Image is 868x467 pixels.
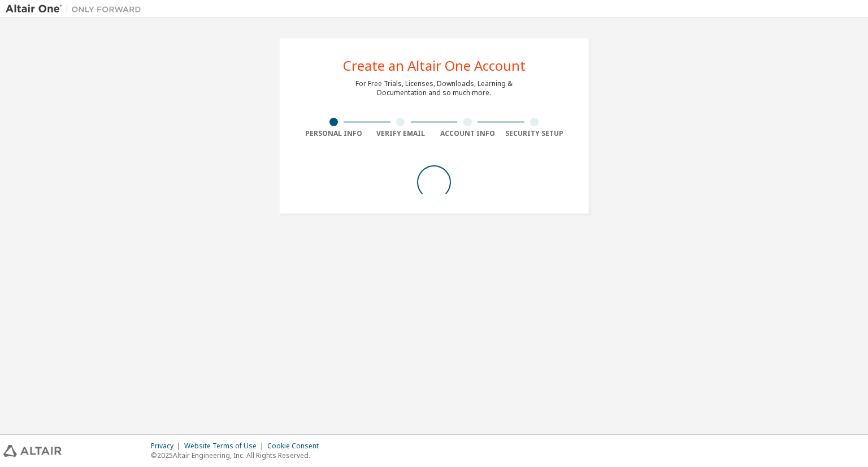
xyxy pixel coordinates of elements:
div: Security Setup [501,129,568,138]
img: Altair One [6,3,147,15]
div: Create an Altair One Account [343,59,526,72]
div: Privacy [151,442,184,451]
p: © 2025 Altair Engineering, Inc. All Rights Reserved. [151,451,325,460]
img: altair_logo.svg [3,445,62,457]
div: Website Terms of Use [184,442,267,451]
div: Cookie Consent [267,442,325,451]
div: Account Info [434,129,501,138]
div: For Free Trials, Licenses, Downloads, Learning & Documentation and so much more. [355,79,513,97]
div: Verify Email [367,129,435,138]
div: Personal Info [300,129,367,138]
